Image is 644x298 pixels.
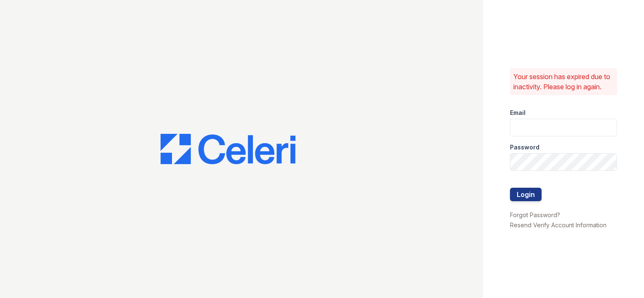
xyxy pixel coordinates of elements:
[510,221,606,229] a: Resend Verify Account Information
[510,143,539,152] label: Password
[161,134,295,164] img: CE_Logo_Blue-a8612792a0a2168367f1c8372b55b34899dd931a85d93a1a3d3e32e68fde9ad4.png
[510,211,560,218] a: Forgot Password?
[510,188,542,201] button: Login
[513,72,614,92] p: Your session has expired due to inactivity. Please log in again.
[510,109,526,117] label: Email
